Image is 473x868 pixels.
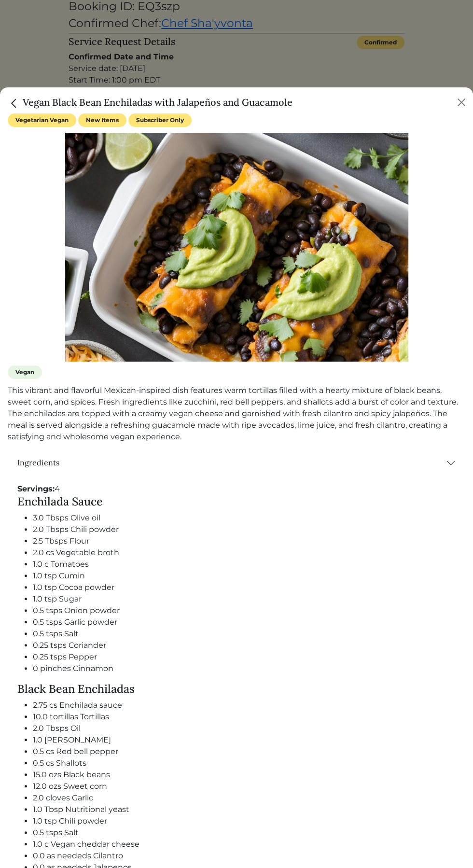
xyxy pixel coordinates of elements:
h4: Black Bean Enchiladas [17,682,456,696]
li: 1.0 c Tomatoes [33,559,456,570]
li: 2.75 cs Enchilada sauce [33,700,456,711]
li: 0.5 tsps Onion powder [33,605,456,616]
li: 0.25 tsps Coriander [33,640,456,651]
li: 15.0 ozs Black beans [33,769,456,781]
li: 3.0 Tbsps Olive oil [33,512,456,524]
li: 2.5 Tbsps Flour [33,535,456,547]
button: Ingredients [8,450,465,476]
li: 12.0 ozs Sweet corn [33,781,456,792]
li: 1.0 [PERSON_NAME] [33,734,456,746]
span: New Items [78,113,126,127]
li: 0 pinches Cinnamon [33,663,456,674]
li: 10.0 tortillas Tortillas [33,711,456,723]
a: Close [8,96,23,108]
span: Vegetarian Vegan [8,113,76,127]
li: 0.5 tsps Salt [33,827,456,839]
li: 0.5 tsps Garlic powder [33,616,456,628]
img: back_caret-0738dc900bf9763b5e5a40894073b948e17d9601fd527fca9689b06ce300169f.svg [8,97,20,110]
li: 2.0 cs Vegetable broth [33,547,456,559]
li: 1.0 tsp Sugar [33,593,456,605]
strong: Servings: [17,484,55,493]
li: 1.0 c Vegan cheddar cheese [33,839,456,850]
span: Vegan [8,365,42,379]
span: Subscriber Only [128,113,192,127]
li: 0.5 cs Shallots [33,757,456,769]
li: 1.0 tsp Cumin [33,570,456,582]
h4: Enchilada Sauce [17,495,456,508]
li: 0.5 tsps Salt [33,628,456,640]
li: 2.0 Tbsps Oil [33,723,456,734]
li: 1.0 tsp Cocoa powder [33,582,456,593]
li: 2.0 cloves Garlic [33,792,456,804]
li: 2.0 Tbsps Chili powder [33,524,456,535]
div: 4 [17,483,456,495]
li: 1.0 tsp Chili powder [33,815,456,827]
li: 0.25 tsps Pepper [33,651,456,663]
li: 1.0 Tbsp Nutritional yeast [33,804,456,815]
img: 9b0068d74bce7e83a5883bbacd47f9b2 [65,133,408,362]
h5: Vegan Black Bean Enchiladas with Jalapeños and Guacamole [8,95,292,110]
li: 0.5 cs Red bell pepper [33,746,456,757]
li: 0.0 as neededs Cilantro [33,850,456,862]
button: Close [454,95,469,110]
p: This vibrant and flavorful Mexican-inspired dish features warm tortillas filled with a hearty mix... [8,385,465,443]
